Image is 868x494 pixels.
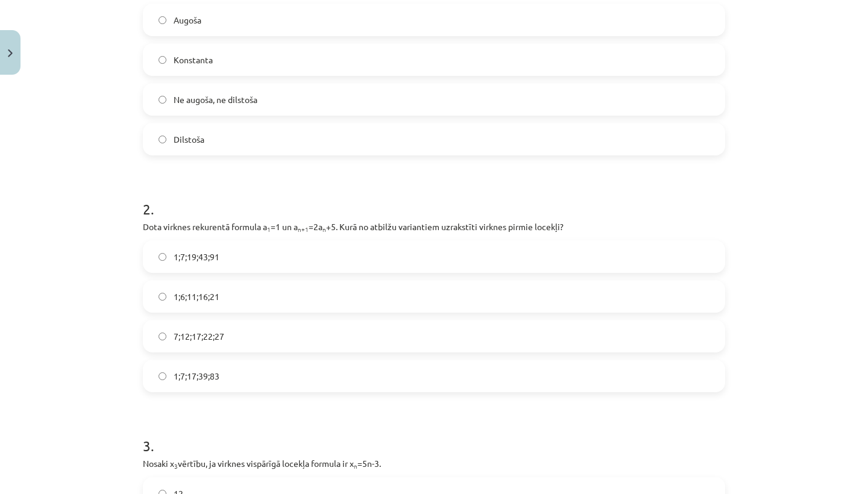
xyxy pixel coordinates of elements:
span: 1;7;19;43;91 [174,251,219,263]
span: Konstanta [174,54,213,66]
input: Dilstoša [159,136,166,143]
sub: n [322,225,326,234]
p: Nosaki x vērtību, ja virknes vispārīgā locekļa formula ir x =5n-3. [143,457,725,470]
span: 1;7;17;39;83 [174,370,219,383]
input: Ne augoša, ne dilstoša [159,96,166,104]
h1: 2 . [143,180,725,217]
p: Dota virknes rekurentā formula a =1 un a =2a +5. Kurā no atbilžu variantiem uzrakstīti virknes pi... [143,220,725,233]
input: 1;7;17;39;83 [159,372,166,380]
span: 7;12;17;22;27 [174,330,224,343]
sub: n [354,461,357,471]
img: icon-close-lesson-0947bae3869378f0d4975bcd49f059093ad1ed9edebbc8119c70593378902aed.svg [8,49,13,57]
sub: 3 [174,461,178,471]
h1: 3 . [143,416,725,454]
input: 7;12;17;22;27 [159,333,166,340]
input: Konstanta [159,56,166,64]
input: Augoša [159,16,166,24]
sub: n+1 [298,225,309,234]
span: 1;6;11;16;21 [174,290,219,303]
span: Dilstoša [174,133,204,146]
sub: 1 [267,225,271,234]
span: Ne augoša, ne dilstoša [174,93,257,106]
input: 1;7;19;43;91 [159,253,166,261]
input: 1;6;11;16;21 [159,293,166,301]
span: Augoša [174,14,201,27]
